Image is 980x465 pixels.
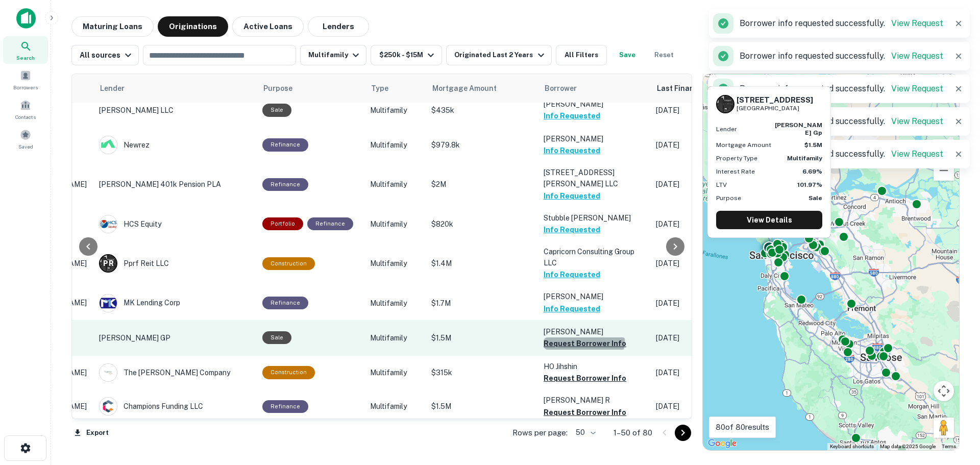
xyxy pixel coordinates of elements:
button: Info Requested [544,303,600,315]
a: View Request [891,149,943,159]
p: $315k [431,367,533,378]
strong: Sale [808,194,822,202]
img: capitalize-icon.png [16,8,36,29]
p: Capricorn Consulting Group LLC [544,246,646,268]
div: MK Lending Corp [99,294,252,312]
strong: Multifamily [787,155,822,162]
p: Multifamily [370,218,421,230]
div: This loan purpose was for refinancing [262,297,308,309]
th: Purpose [257,74,365,103]
p: Multifamily [370,401,421,412]
img: picture [100,398,117,415]
div: Sale [262,104,291,116]
a: Contacts [3,95,48,123]
span: Borrower [545,82,577,94]
button: Active Loans [232,16,304,37]
span: Lender [100,82,125,94]
div: Originated Last 2 Years [454,49,547,61]
button: Save your search to get updates of matches that match your search criteria. [611,45,644,65]
p: Borrower info requested successfully. [740,148,943,160]
th: Mortgage Amount [426,74,538,103]
th: Last Financed Date [651,74,753,103]
p: HO Jihshin [544,361,646,372]
div: This loan purpose was for construction [262,257,315,270]
button: Reset [648,45,680,65]
p: [PERSON_NAME] [544,326,646,337]
button: Info Requested [544,110,600,122]
button: Show street map [708,79,750,100]
button: Map camera controls [934,381,954,401]
p: [STREET_ADDRESS][PERSON_NAME] LLC [544,167,646,189]
div: Pprf Reit LLC [99,254,252,273]
p: Multifamily [370,105,421,116]
button: Info Requested [544,268,600,281]
p: $1.5M [431,332,533,344]
img: Google [705,437,739,450]
a: View Request [891,84,943,93]
button: Info Requested [544,144,600,157]
button: Info Requested [544,224,600,236]
a: Search [3,36,48,64]
strong: [PERSON_NAME] gp [775,121,822,136]
a: Open this area in Google Maps (opens a new window) [705,437,739,450]
strong: 101.97% [797,181,822,188]
button: $250k - $15M [371,45,442,65]
th: Borrower [538,74,651,103]
a: View Details [716,211,822,229]
div: This loan purpose was for construction [262,366,315,379]
a: Borrowers [3,66,48,93]
button: Multifamily [300,45,366,65]
div: Newrez [99,136,252,154]
p: [DATE] [656,139,748,151]
span: Mortgage Amount [432,82,510,94]
div: The [PERSON_NAME] Company [99,363,252,382]
p: Stubble [PERSON_NAME] [544,212,646,224]
p: Borrower info requested successfully. [740,83,943,95]
p: $1.5M [431,401,533,412]
p: Mortgage Amount [716,140,771,150]
div: 50 [572,425,597,440]
span: Contacts [15,113,36,121]
p: Borrower info requested successfully. [740,115,943,128]
img: picture [100,364,117,381]
span: Last Financed Date [657,82,739,94]
p: P R [103,258,113,269]
div: Chat Widget [929,383,980,432]
p: 80 of 80 results [716,421,769,433]
img: picture [100,215,117,233]
h6: [STREET_ADDRESS] [737,95,813,105]
div: Sale [262,331,291,344]
div: Champions Funding LLC [99,397,252,415]
p: [DATE] [656,179,748,190]
div: This loan purpose was for refinancing [262,178,308,191]
button: Keyboard shortcuts [830,443,874,450]
button: All sources [71,45,139,65]
a: Terms (opens in new tab) [942,444,956,449]
p: $979.8k [431,139,533,151]
button: All Filters [556,45,607,65]
p: Property Type [716,154,757,163]
div: All sources [80,49,134,61]
a: Saved [3,125,48,153]
p: $435k [431,105,533,116]
p: [PERSON_NAME] [544,133,646,144]
th: Lender [94,74,257,103]
button: Request Borrower Info [544,337,626,350]
button: Info Requested [544,190,600,202]
span: Saved [18,142,33,151]
p: [DATE] [656,258,748,269]
p: Borrower info requested successfully. [740,17,943,30]
p: LTV [716,180,727,189]
p: Borrower info requested successfully. [740,50,943,62]
button: Maturing Loans [71,16,154,37]
p: [DATE] [656,298,748,309]
button: Request Borrower Info [544,406,626,419]
span: Type [371,82,388,94]
p: [DATE] [656,332,748,344]
a: View Request [891,116,943,126]
p: Multifamily [370,258,421,269]
p: [PERSON_NAME] R [544,395,646,406]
